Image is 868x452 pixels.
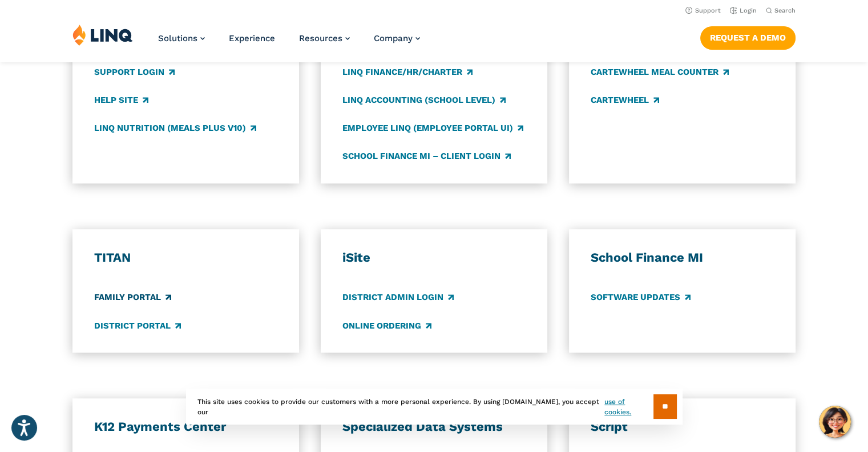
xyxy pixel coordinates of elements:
[186,389,683,425] div: This site uses cookies to provide our customers with a more personal experience. By using [DOMAIN...
[591,94,659,106] a: CARTEWHEEL
[299,33,342,43] span: Resources
[94,291,171,304] a: Family Portal
[342,291,454,304] a: District Admin Login
[374,33,413,43] span: Company
[342,94,506,106] a: LINQ Accounting (school level)
[94,66,175,78] a: Support Login
[94,319,181,332] a: District Portal
[158,33,197,43] span: Solutions
[604,397,653,417] a: use of cookies.
[342,250,526,266] h3: iSite
[94,94,148,106] a: Help Site
[342,66,473,78] a: LINQ Finance/HR/Charter
[374,33,420,43] a: Company
[819,406,851,438] button: Hello, have a question? Let’s chat.
[342,150,511,162] a: School Finance MI – Client Login
[94,122,256,134] a: LINQ Nutrition (Meals Plus v10)
[591,291,691,304] a: Software Updates
[766,6,796,15] button: Open Search Bar
[591,66,729,78] a: CARTEWHEEL Meal Counter
[158,24,420,62] nav: Primary Navigation
[72,24,133,46] img: LINQ | K‑12 Software
[700,24,796,49] nav: Button Navigation
[229,33,275,43] a: Experience
[685,7,721,14] a: Support
[700,26,796,49] a: Request a Demo
[299,33,350,43] a: Resources
[774,7,796,14] span: Search
[730,7,757,14] a: Login
[342,122,523,134] a: Employee LINQ (Employee Portal UI)
[591,250,774,266] h3: School Finance MI
[342,319,431,332] a: Online Ordering
[158,33,205,43] a: Solutions
[94,250,277,266] h3: TITAN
